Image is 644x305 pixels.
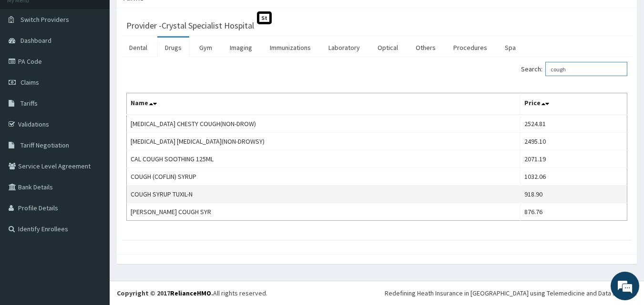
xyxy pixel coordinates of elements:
textarea: Type your message and hit 'Enter' [5,204,182,237]
footer: All rights reserved. [110,281,644,305]
td: [MEDICAL_DATA] [MEDICAL_DATA](NON-DROWSY) [127,133,521,150]
div: Minimize live chat window [156,5,179,28]
a: Immunizations [262,38,318,58]
td: 2071.19 [520,150,627,168]
a: Drugs [157,38,189,58]
a: Procedures [446,38,495,58]
img: d_794563401_company_1708531726252_794563401 [18,48,39,71]
input: Search: [545,62,627,76]
span: Dashboard [20,36,51,45]
a: Gym [192,38,220,58]
a: Dental [122,38,155,58]
div: Chat with us now [50,53,160,66]
td: 1032.06 [520,168,627,186]
td: [MEDICAL_DATA] CHESTY COUGH(NON-DROW) [127,115,521,133]
a: Spa [497,38,523,58]
span: St [257,11,272,24]
div: Redefining Heath Insurance in [GEOGRAPHIC_DATA] using Telemedicine and Data Science! [385,288,637,298]
td: 876.76 [520,203,627,221]
label: Search: [521,62,627,76]
span: Tariffs [20,99,38,108]
a: Others [408,38,443,58]
strong: Copyright © 2017 . [117,289,213,297]
span: Switch Providers [20,15,69,24]
a: Laboratory [321,38,368,58]
td: COUGH (COFLIN) SYRUP [127,168,521,186]
a: Optical [370,38,406,58]
a: Imaging [222,38,260,58]
a: RelianceHMO [170,289,211,297]
td: 918.90 [520,186,627,203]
th: Name [127,93,521,115]
td: COUGH SYRUP TUXIL-N [127,186,521,203]
span: We're online! [55,92,132,188]
td: [PERSON_NAME] COUGH SYR [127,203,521,221]
h3: Provider - Crystal Specialist Hospital [126,21,254,30]
td: 2524.81 [520,115,627,133]
th: Price [520,93,627,115]
td: CAL COUGH SOOTHING 125ML [127,150,521,168]
td: 2495.10 [520,133,627,150]
span: Tariff Negotiation [20,141,69,149]
span: Claims [20,78,39,87]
